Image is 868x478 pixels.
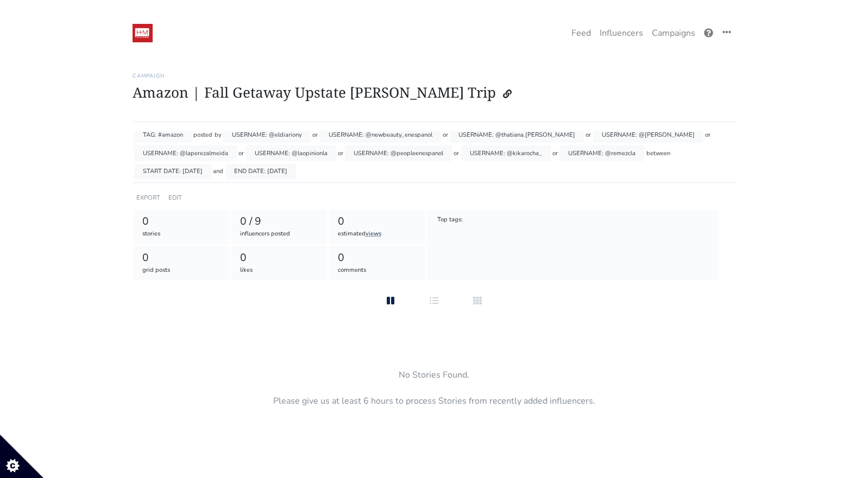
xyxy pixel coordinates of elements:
div: by [215,128,222,143]
div: 0 [142,250,221,266]
div: 0 [338,214,417,230]
div: USERNAME: @kikarocha_ [461,145,551,161]
a: Feed [567,22,595,44]
a: Campaigns [647,22,700,44]
div: 0 [142,214,221,230]
div: 0 [338,250,417,266]
h6: Campaign [133,73,735,79]
img: 19:52:48_1547236368 [133,24,153,42]
div: USERNAME: @laopinionla [246,145,336,161]
a: EDIT [168,194,182,202]
h1: Amazon | Fall Getaway Upstate [PERSON_NAME] Trip [133,84,735,104]
div: USERNAME: @[PERSON_NAME] [593,128,703,143]
div: posted [193,128,212,143]
div: END DATE: [DATE] [225,164,296,180]
a: Influencers [595,22,647,44]
div: Top tags: [436,215,463,226]
div: or [586,128,591,143]
a: EXPORT [136,194,160,202]
a: views [366,230,381,238]
div: or [238,145,244,161]
div: or [312,128,318,143]
div: or [552,145,558,161]
div: likes [240,266,319,275]
div: USERNAME: @eldiariony [223,128,311,143]
div: estimated [338,230,417,239]
div: or [705,128,710,143]
div: START DATE: [DATE] [134,164,211,180]
div: USERNAME: @peopleenespanol [345,145,452,161]
div: USERNAME: @laperezalmeida [134,145,237,161]
div: 0 / 9 [240,214,319,230]
div: TAG: #amazon [134,128,192,143]
div: 0 [240,250,319,266]
div: between [646,145,670,161]
div: comments [338,266,417,275]
div: No Stories Found. Please give us at least 6 hours to process Stories from recently added influenc... [273,325,595,451]
div: or [454,145,459,161]
div: stories [142,230,221,239]
div: influencers posted [240,230,319,239]
div: USERNAME: @remezcla [559,145,644,161]
div: or [443,128,448,143]
div: USERNAME: @thatiana.[PERSON_NAME] [450,128,584,143]
div: and [213,164,223,180]
div: or [338,145,343,161]
div: grid posts [142,266,221,275]
div: USERNAME: @newbeauty_enespanol [320,128,441,143]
